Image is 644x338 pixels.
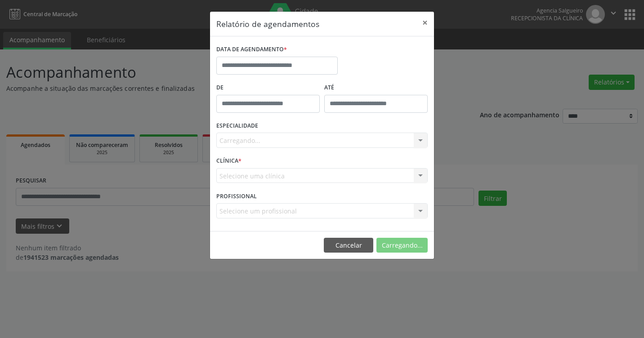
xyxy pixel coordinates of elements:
[324,238,373,253] button: Cancelar
[216,18,319,30] h5: Relatório de agendamentos
[216,119,258,133] label: ESPECIALIDADE
[416,12,434,34] button: Close
[216,81,320,95] label: De
[376,238,428,253] button: Carregando...
[324,81,428,95] label: ATÉ
[216,154,241,168] label: CLÍNICA
[216,189,257,203] label: PROFISSIONAL
[216,43,287,57] label: DATA DE AGENDAMENTO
